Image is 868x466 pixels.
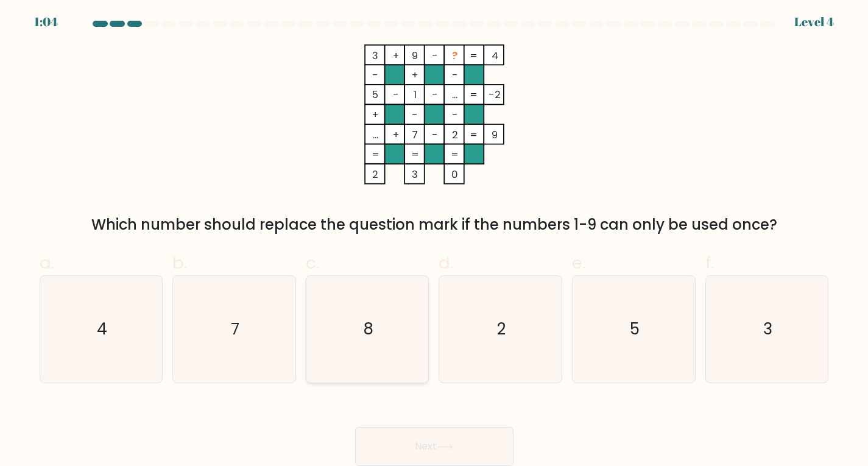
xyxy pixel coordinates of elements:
[432,88,438,102] tspan: -
[489,88,501,102] tspan: -2
[172,251,187,275] span: b.
[372,108,378,122] tspan: +
[412,168,418,182] tspan: 3
[392,88,398,102] tspan: -
[231,318,239,340] text: 7
[40,251,54,275] span: a.
[306,251,319,275] span: c.
[705,251,714,275] span: f.
[572,251,585,275] span: e.
[392,128,398,142] tspan: +
[97,318,107,340] text: 4
[34,13,58,31] div: 1:04
[432,128,438,142] tspan: -
[630,318,640,340] text: 5
[363,318,373,340] text: 8
[498,318,506,340] text: 2
[492,128,498,142] tspan: 9
[372,128,378,142] tspan: ...
[47,214,822,236] div: Which number should replace the question mark if the numbers 1-9 can only be used once?
[439,251,453,275] span: d.
[451,68,457,82] tspan: -
[371,147,379,161] tspan: =
[355,427,513,466] button: Next
[469,128,477,142] tspan: =
[451,108,457,122] tspan: -
[412,108,418,122] tspan: -
[412,68,418,82] tspan: +
[451,128,457,142] tspan: 2
[372,168,378,182] tspan: 2
[372,68,378,82] tspan: -
[452,49,457,63] tspan: ?
[491,49,498,63] tspan: 4
[451,147,459,161] tspan: =
[469,88,477,102] tspan: =
[412,128,418,142] tspan: 7
[412,49,418,63] tspan: 9
[392,49,398,63] tspan: +
[469,49,477,63] tspan: =
[432,49,438,63] tspan: -
[411,147,418,161] tspan: =
[413,88,416,102] tspan: 1
[372,88,378,102] tspan: 5
[763,318,772,340] text: 3
[452,88,457,102] tspan: ...
[794,13,834,31] div: Level 4
[372,49,378,63] tspan: 3
[451,168,458,182] tspan: 0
